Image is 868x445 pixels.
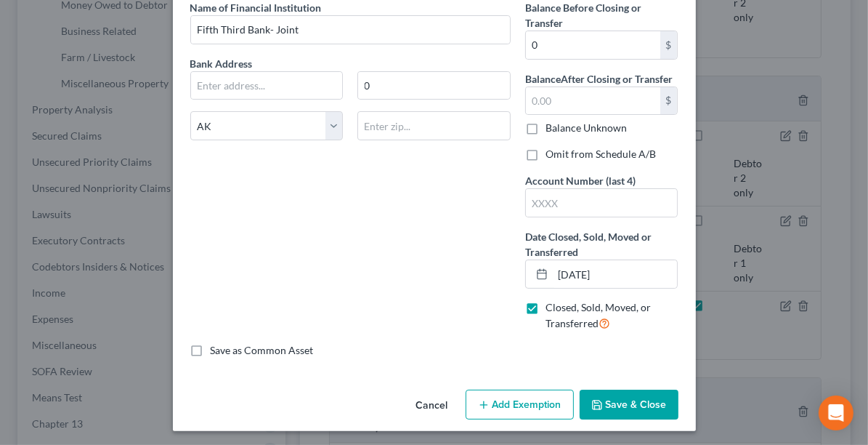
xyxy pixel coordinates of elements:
[525,173,636,188] label: Account Number (last 4)
[580,390,678,420] button: Save & Close
[525,230,652,258] span: Date Closed, Sold, Moved or Transferred
[466,390,574,420] button: Add Exemption
[545,147,656,161] label: Omit from Schedule A/B
[190,1,322,14] span: Name of Financial Institution
[660,87,678,115] div: $
[553,260,678,288] input: MM/DD/YYYY
[526,189,678,217] input: XXXX
[526,87,660,115] input: 0.00
[405,391,460,420] button: Cancel
[545,301,651,329] span: Closed, Sold, Moved, or Transferred
[561,73,673,85] span: After Closing or Transfer
[211,343,314,358] label: Save as Common Asset
[191,16,510,44] input: Enter name...
[660,31,678,59] div: $
[526,31,660,59] input: 0.00
[545,121,627,135] label: Balance Unknown
[191,72,343,100] input: Enter address...
[525,71,673,87] label: Balance
[358,72,510,100] input: Enter city...
[357,111,511,140] input: Enter zip...
[183,56,518,71] label: Bank Address
[819,396,853,430] div: Open Intercom Messenger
